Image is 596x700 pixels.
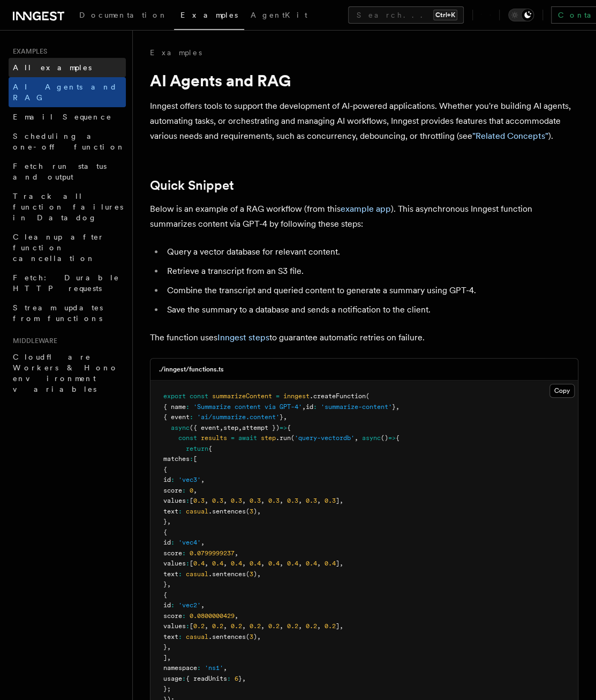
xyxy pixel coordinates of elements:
[220,424,223,431] span: ,
[257,570,261,578] span: ,
[163,455,190,463] span: matches
[178,539,201,546] span: 'vec4'
[163,466,167,473] span: {
[283,392,310,400] span: inngest
[381,434,388,442] span: ()
[186,445,208,452] span: return
[287,424,291,431] span: {
[163,392,186,400] span: export
[341,204,391,214] a: example app
[253,508,257,515] span: )
[306,403,313,411] span: id
[9,337,57,345] span: Middleware
[13,162,107,181] span: Fetch run status and output
[313,403,317,411] span: :
[164,244,578,259] li: Query a vector database for relevant content.
[287,560,298,567] span: 0.4
[163,528,167,536] span: {
[253,633,257,641] span: )
[178,570,182,578] span: :
[13,273,119,293] span: Fetch: Durable HTTP requests
[298,622,302,630] span: ,
[178,633,182,641] span: :
[9,126,126,157] a: Scheduling a one-off function
[433,10,457,20] kbd: Ctrl+K
[13,63,92,72] span: All examples
[231,434,235,442] span: =
[13,132,125,151] span: Scheduling a one-off function
[150,47,202,58] a: Examples
[396,403,399,411] span: ,
[186,560,190,567] span: :
[193,560,205,567] span: 0.4
[182,487,186,494] span: :
[190,392,208,400] span: const
[174,3,244,30] a: Examples
[73,3,174,29] a: Documentation
[163,580,167,588] span: }
[336,497,340,504] span: ]
[231,497,242,504] span: 0.3
[242,497,246,504] span: ,
[238,424,242,431] span: ,
[212,560,223,567] span: 0.4
[171,601,175,609] span: :
[310,392,366,400] span: .createFunction
[280,560,283,567] span: ,
[150,202,578,232] p: Below is an example of a RAG workflow (from this ). This asynchronous Inngest function summarizes...
[242,560,246,567] span: ,
[250,508,253,515] span: 3
[472,131,548,141] a: "Related Concepts"
[242,424,280,431] span: attempt })
[159,365,224,374] h3: ./inngest/functions.ts
[388,434,396,442] span: =>
[197,413,280,421] span: 'ai/summarize.content'
[13,353,118,393] span: Cloudflare Workers & Hono environment variables
[244,3,314,29] a: AgentKit
[193,497,205,504] span: 0.3
[182,675,186,682] span: :
[150,71,578,90] h1: AI Agents and RAG
[348,6,464,24] button: Search...Ctrl+K
[276,434,291,442] span: .run
[163,591,167,599] span: {
[164,302,578,317] li: Save the summary to a database and sends a notification to the client.
[163,633,178,641] span: text
[9,268,126,298] a: Fetch: Durable HTTP requests
[150,99,578,144] p: Inngest offers tools to support the development of AI-powered applications. Whether you're buildi...
[178,601,201,609] span: 'vec2'
[186,497,190,504] span: :
[362,434,381,442] span: async
[250,497,261,504] span: 0.3
[9,58,126,77] a: All examples
[163,570,178,578] span: text
[306,560,317,567] span: 0.4
[9,107,126,126] a: Email Sequence
[163,476,171,483] span: id
[223,497,227,504] span: ,
[223,560,227,567] span: ,
[231,560,242,567] span: 0.4
[193,455,197,463] span: [
[186,633,208,641] span: casual
[261,497,265,504] span: ,
[235,549,238,557] span: ,
[217,332,269,342] a: Inngest steps
[150,178,234,193] a: Quick Snippet
[212,392,272,400] span: summarizeContent
[186,675,227,682] span: { readUnits
[336,560,340,567] span: ]
[163,643,167,651] span: }
[317,497,321,504] span: ,
[250,633,253,641] span: 3
[291,434,295,442] span: (
[163,413,190,421] span: { event
[190,622,193,630] span: [
[186,622,190,630] span: :
[227,675,231,682] span: :
[190,497,193,504] span: [
[321,403,392,411] span: 'summarize-content'
[190,455,193,463] span: :
[508,9,534,21] button: Toggle dark mode
[250,560,261,567] span: 0.4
